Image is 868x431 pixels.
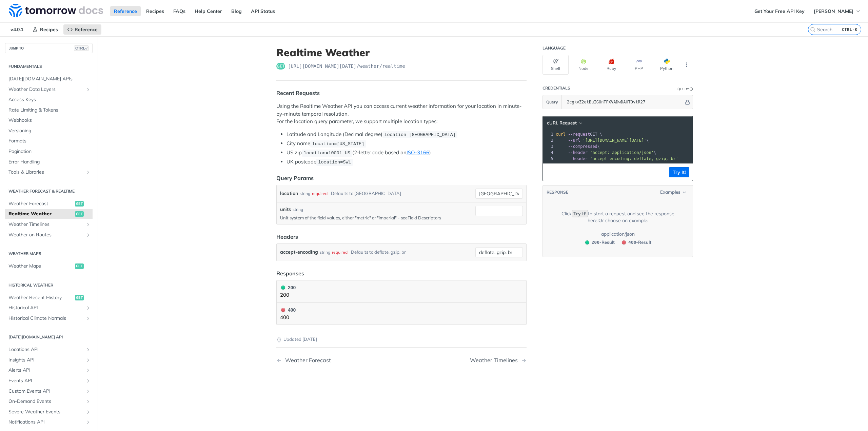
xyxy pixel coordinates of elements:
a: [DATE][DOMAIN_NAME] APIs [5,74,93,84]
button: RESPONSE [546,189,569,196]
span: Historical Climate Normals [8,315,84,322]
span: 200 [592,240,599,245]
div: Responses [276,269,304,277]
span: get [75,295,84,300]
button: Show subpages for Insights API [85,357,91,363]
a: Insights APIShow subpages for Insights API [5,355,93,365]
span: \ [556,138,649,143]
span: location=[US_STATE] [312,141,364,146]
button: Show subpages for Notifications API [85,419,91,425]
svg: More ellipsis [684,62,690,68]
div: Credentials [542,85,570,91]
span: 'accept: application/json' [590,150,654,155]
button: Query [543,95,562,109]
span: Alerts API [8,367,84,374]
div: 400 [280,306,296,314]
span: CTRL-/ [74,45,89,51]
h2: [DATE][DOMAIN_NAME] API [5,334,93,340]
button: Copy to clipboard [546,167,556,177]
span: get [276,63,285,70]
button: Ruby [598,55,624,75]
a: Weather on RoutesShow subpages for Weather on Routes [5,230,93,240]
span: location=10001 US [303,151,350,156]
a: Reference [63,24,101,35]
button: 400400-Result [618,239,654,246]
span: Custom Events API [8,388,84,395]
div: Language [542,45,566,51]
i: Information [690,87,693,91]
span: Notifications API [8,419,84,426]
a: Blog [228,6,245,16]
span: Events API [8,377,84,384]
span: Weather Timelines [8,221,84,228]
span: \ [556,144,600,149]
span: Insights API [8,357,84,364]
a: Events APIShow subpages for Events API [5,376,93,386]
p: Unit system of the field values, either "metric" or "imperial" - see [280,215,473,221]
a: FAQs [170,6,189,16]
a: Locations APIShow subpages for Locations API [5,345,93,355]
div: Defaults to deflate, gzip, br [351,247,406,257]
span: On-Demand Events [8,398,84,405]
div: Query Params [276,174,314,182]
a: Weather TimelinesShow subpages for Weather Timelines [5,219,93,230]
p: 400 [280,314,296,321]
div: application/json [601,231,635,237]
li: City name [287,140,527,148]
a: Historical APIShow subpages for Historical API [5,303,93,313]
button: 200200-Result [582,239,617,246]
button: Show subpages for Custom Events API [85,389,91,394]
button: Show subpages for Weather on Routes [85,232,91,238]
span: Examples [660,189,680,196]
a: Tools & LibrariesShow subpages for Tools & Libraries [5,167,93,177]
h2: Fundamentals [5,63,93,70]
h2: Weather Maps [5,251,93,257]
span: - Result [592,239,615,246]
a: Reference [110,6,141,16]
div: string [320,247,330,257]
div: Weather Timelines [470,357,521,364]
span: GET \ [556,132,602,137]
span: Weather Data Layers [8,86,84,93]
button: Examples [658,189,689,196]
span: Weather Maps [8,263,73,270]
a: Next Page: Weather Timelines [470,357,527,364]
a: On-Demand EventsShow subpages for On-Demand Events [5,396,93,407]
code: Try It! [572,210,588,217]
span: https://api.tomorrow.io/v4/weather/realtime [288,63,405,70]
nav: Pagination Controls [276,350,527,370]
button: Show subpages for Alerts API [85,368,91,373]
span: Historical API [8,305,84,311]
div: 3 [543,143,554,150]
a: Recipes [29,24,62,35]
a: Custom Events APIShow subpages for Custom Events API [5,386,93,396]
button: Show subpages for Events API [85,378,91,384]
a: Historical Climate NormalsShow subpages for Historical Climate Normals [5,313,93,324]
span: location=SW1 [318,160,351,165]
button: Try It! [669,167,689,177]
span: Severe Weather Events [8,409,84,415]
div: QueryInformation [677,86,693,92]
a: Recipes [142,6,168,16]
span: --url [568,138,580,143]
button: 200 200200 [280,284,523,299]
span: Query [546,99,558,105]
button: Show subpages for Tools & Libraries [85,170,91,175]
a: Realtime Weatherget [5,209,93,219]
span: 'accept-encoding: deflate, gzip, br' [590,156,678,161]
button: 400 400400 [280,306,523,321]
a: Previous Page: Weather Forecast [276,357,383,364]
a: Webhooks [5,115,93,125]
button: PHP [626,55,652,75]
a: Versioning [5,126,93,136]
button: JUMP TOCTRL-/ [5,43,93,53]
p: 200 [280,291,296,299]
span: Webhooks [8,117,91,124]
span: Error Handling [8,159,91,165]
span: Weather Recent History [8,294,73,301]
h2: Historical Weather [5,282,93,288]
span: - Result [628,239,651,246]
div: string [300,189,310,198]
span: get [75,263,84,269]
div: Headers [276,233,298,241]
